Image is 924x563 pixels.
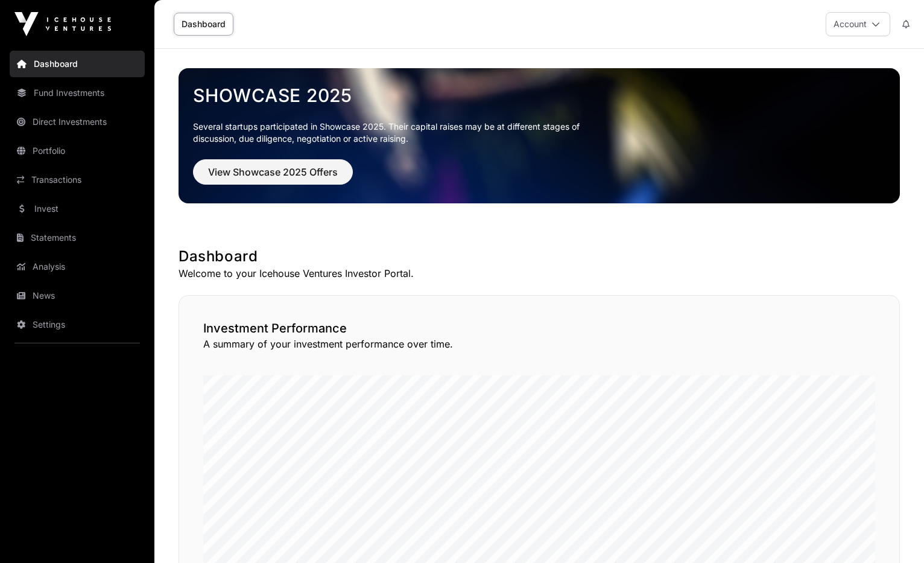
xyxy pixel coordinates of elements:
[193,121,598,145] p: Several startups participated in Showcase 2025. Their capital raises may be at different stages o...
[203,320,875,337] h2: Investment Performance
[826,12,890,36] button: Account
[10,138,145,164] a: Portfolio
[179,247,900,266] h1: Dashboard
[174,13,233,36] a: Dashboard
[179,266,900,281] p: Welcome to your Icehouse Ventures Investor Portal.
[10,80,145,106] a: Fund Investments
[10,167,145,193] a: Transactions
[193,171,353,183] a: View Showcase 2025 Offers
[203,337,875,351] p: A summary of your investment performance over time.
[179,68,900,203] img: Showcase 2025
[10,196,145,222] a: Invest
[10,253,145,280] a: Analysis
[10,224,145,251] a: Statements
[193,84,885,106] a: Showcase 2025
[10,311,145,338] a: Settings
[10,51,145,77] a: Dashboard
[208,165,338,179] span: View Showcase 2025 Offers
[10,109,145,135] a: Direct Investments
[193,159,353,185] button: View Showcase 2025 Offers
[14,12,111,36] img: Icehouse Ventures Logo
[10,282,145,309] a: News
[864,505,924,563] iframe: Chat Widget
